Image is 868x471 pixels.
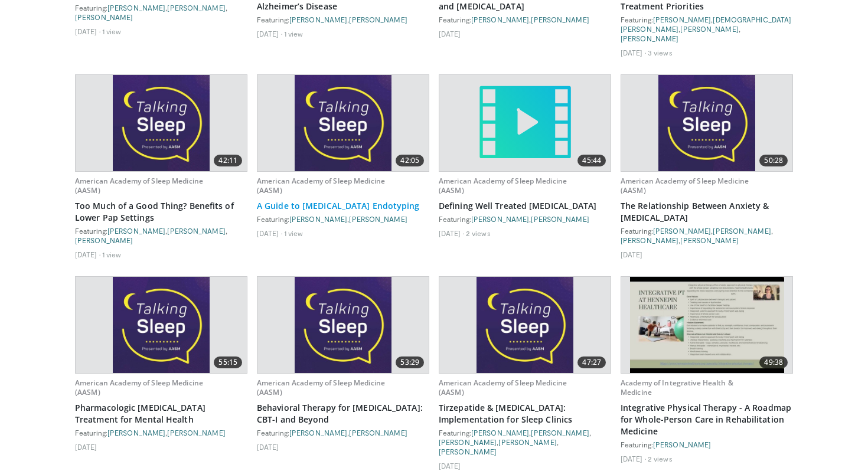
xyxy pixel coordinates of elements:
a: Academy of Integrative Health & Medicine [621,378,733,397]
a: [PERSON_NAME] [349,215,407,223]
img: b2c47405-50c1-4620-bd4d-dfb04af1b096.620x360_q85_upscale.jpg [113,277,209,373]
a: American Academy of Sleep Medicine (AASM) [75,176,203,195]
img: 7725a3a8-9a9b-459f-9467-fab4cb6f7ed2.620x360_q85_upscale.jpg [630,277,784,373]
div: Featuring: , , , [621,226,793,245]
li: [DATE] [257,228,282,238]
div: Featuring: , [439,214,611,224]
a: [PERSON_NAME] [713,227,771,235]
div: Featuring: , [439,15,611,24]
img: 0726731b-4ecd-4d46-b730-5ca97e2dd17f.620x360_q85_upscale.jpg [113,75,209,171]
a: [PERSON_NAME] [471,15,529,24]
div: Featuring: , [75,428,247,437]
div: Featuring: , , , , [439,428,611,456]
img: 651ffb02-641f-4005-8155-8e9d6bd3bc19.620x360_q85_upscale.jpg [477,277,573,373]
li: 1 view [284,228,304,238]
a: 53:29 [257,277,429,373]
a: Behavioral Therapy for [MEDICAL_DATA]: CBT-I and Beyond [257,402,429,426]
div: Featuring: , , [75,3,247,22]
a: [PERSON_NAME] [621,236,678,244]
span: 42:05 [396,155,424,166]
a: [PERSON_NAME] [167,429,225,437]
span: 53:29 [396,356,424,368]
a: [PERSON_NAME] [531,429,589,437]
a: Defining Well Treated [MEDICAL_DATA] [439,200,611,212]
a: [PERSON_NAME] [653,227,711,235]
a: [PERSON_NAME] [498,438,556,446]
a: Pharmacologic [MEDICAL_DATA] Treatment for Mental Health [75,402,247,426]
li: [DATE] [75,27,100,36]
a: [PERSON_NAME] [167,4,225,12]
a: American Academy of Sleep Medicine (AASM) [439,176,567,195]
li: [DATE] [257,29,282,38]
a: American Academy of Sleep Medicine (AASM) [257,378,385,397]
a: [PERSON_NAME] [107,227,165,235]
a: [PERSON_NAME] [349,429,407,437]
a: The Relationship Between Anxiety & [MEDICAL_DATA] [621,200,793,224]
a: 45:44 [439,75,611,171]
a: American Academy of Sleep Medicine (AASM) [621,176,749,195]
span: 50:28 [759,155,788,166]
a: [PERSON_NAME] [653,15,711,24]
a: [PERSON_NAME] [621,34,678,42]
li: 2 views [648,454,673,463]
a: A Guide to [MEDICAL_DATA] Endotyping [257,200,429,212]
div: Featuring: , [257,428,429,437]
li: [DATE] [75,442,97,452]
a: [PERSON_NAME] [289,15,347,24]
li: [DATE] [439,228,464,238]
li: [DATE] [621,48,646,57]
div: Featuring: [621,440,793,449]
span: 49:38 [759,356,788,368]
a: Tirzepatide & [MEDICAL_DATA]: Implementation for Sleep Clinics [439,402,611,426]
a: [PERSON_NAME] [289,215,347,223]
a: [PERSON_NAME] [167,227,225,235]
span: 47:27 [577,356,606,368]
a: 50:28 [621,75,792,171]
li: 3 views [648,48,673,57]
a: [PERSON_NAME] [289,429,347,437]
div: Featuring: , [257,214,429,224]
a: 42:05 [257,75,429,171]
div: Featuring: , , [75,226,247,245]
li: [DATE] [439,29,461,38]
a: [PERSON_NAME] [680,236,738,244]
span: 55:15 [214,356,242,368]
li: 2 views [466,228,491,238]
a: American Academy of Sleep Medicine (AASM) [439,378,567,397]
a: 55:15 [76,277,247,373]
div: Featuring: , [257,15,429,24]
a: [PERSON_NAME] [680,25,738,33]
li: 1 view [284,29,304,38]
img: 5caff88d-2211-44ad-ba47-a9dfda6c8ce0.620x360_q85_upscale.jpg [295,75,391,171]
img: 50c14dfa-15c7-4494-b140-065fd763de06.620x360_q85_upscale.jpg [658,75,755,171]
li: [DATE] [621,454,646,463]
img: video.svg [477,75,573,171]
a: [PERSON_NAME] [349,15,407,24]
a: [PERSON_NAME] [471,215,529,223]
span: 45:44 [577,155,606,166]
li: [DATE] [75,250,100,259]
a: Too Much of a Good Thing? Benefits of Lower Pap Settings [75,200,247,224]
li: [DATE] [439,461,461,470]
a: [PERSON_NAME] [107,4,165,12]
a: American Academy of Sleep Medicine (AASM) [75,378,203,397]
a: [PERSON_NAME] [439,447,497,456]
a: [PERSON_NAME] [107,429,165,437]
img: 748cfa06-06ed-4a17-bdff-aa571fe66a31.620x360_q85_upscale.jpg [295,277,391,373]
a: Integrative Physical Therapy - A Roadmap for Whole-Person Care in Rehabilitation Medicine [621,402,793,437]
div: Featuring: , , , [621,15,793,43]
a: [PERSON_NAME] [653,440,711,449]
a: 42:11 [76,75,247,171]
li: [DATE] [257,442,279,452]
a: 49:38 [621,277,792,373]
a: [PERSON_NAME] [531,215,589,223]
a: [PERSON_NAME] [531,15,589,24]
a: [PERSON_NAME] [471,429,529,437]
a: American Academy of Sleep Medicine (AASM) [257,176,385,195]
a: [PERSON_NAME] [75,236,133,244]
a: [PERSON_NAME] [439,438,497,446]
a: [PERSON_NAME] [75,13,133,21]
li: [DATE] [621,250,643,259]
li: 1 view [102,250,122,259]
a: 47:27 [439,277,611,373]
